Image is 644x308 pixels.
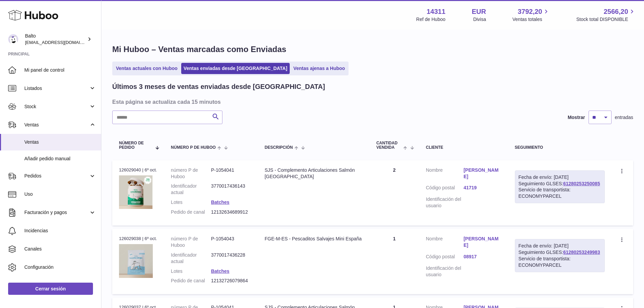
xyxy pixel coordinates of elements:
[515,145,605,150] div: Seguimiento
[426,196,463,209] dt: Identificación del usuario
[463,236,501,248] a: [PERSON_NAME]
[24,156,96,162] span: Añadir pedido manual
[8,34,18,44] img: internalAdmin-14311@internal.huboo.com
[24,228,96,234] span: Incidencias
[512,7,550,23] a: 3792,20 Ventas totales
[472,7,486,16] strong: EUR
[426,265,463,278] dt: Identificación del usuario
[515,239,605,272] div: Seguimiento GLSES:
[171,252,211,265] dt: Identificador actual
[265,167,363,180] div: SJS - Complemento Articulaciones Salmón [GEOGRAPHIC_DATA]
[112,82,325,91] h2: Últimos 3 meses de ventas enviadas desde [GEOGRAPHIC_DATA]
[473,16,486,23] div: Divisa
[519,174,601,181] div: Fecha de envío: [DATE]
[265,145,293,150] span: Descripción
[112,44,633,55] h1: Mi Huboo – Ventas marcadas como Enviadas
[24,173,89,179] span: Pedidos
[426,145,501,150] div: Cliente
[24,191,96,197] span: Uso
[518,7,542,16] span: 3792,20
[119,175,153,209] img: 1754381750.png
[291,63,348,74] a: Ventas ajenas a Huboo
[24,139,96,145] span: Ventas
[463,185,501,191] a: 41719
[211,209,251,215] dd: 12132634689912
[171,145,216,150] span: número P de Huboo
[426,236,463,250] dt: Nombre
[24,85,89,92] span: Listados
[8,283,93,295] a: Cerrar sesión
[25,33,86,46] div: Balto
[568,114,585,121] label: Mostrar
[211,199,229,205] a: Batches
[171,209,211,215] dt: Pedido de canal
[211,183,251,196] dd: 3770017436143
[119,244,153,278] img: 143111755177971.png
[426,185,463,193] dt: Código postal
[211,167,251,180] dd: P-1054041
[463,167,501,180] a: [PERSON_NAME]
[376,141,402,150] span: Cantidad vendida
[604,7,628,16] span: 2566,20
[515,170,605,204] div: Seguimiento GLSES:
[426,254,463,262] dt: Código postal
[265,236,363,242] div: FGE-M-ES - Pescaditos Salvajes Mini España
[615,114,633,121] span: entradas
[24,209,89,216] span: Facturación y pagos
[114,63,180,74] a: Ventas actuales con Huboo
[211,278,251,284] dd: 12132726079864
[426,167,463,182] dt: Nombre
[519,187,601,199] div: Servicio de transportista: ECONOMYPARCEL
[576,7,636,23] a: 2566,20 Stock total DISPONIBLE
[24,122,89,128] span: Ventas
[416,16,445,23] div: Ref de Huboo
[519,256,601,268] div: Servicio de transportista: ECONOMYPARCEL
[119,167,158,173] div: 126029040 | 6º oct.
[171,268,211,275] dt: Lotes
[211,236,251,248] dd: P-1054043
[211,252,251,265] dd: 3770017436228
[112,98,631,105] h3: Esta página se actualiza cada 15 minutos
[211,268,229,274] a: Batches
[171,199,211,206] dt: Lotes
[119,141,151,150] span: Número de pedido
[576,16,636,23] span: Stock total DISPONIBLE
[24,103,89,110] span: Stock
[171,183,211,196] dt: Identificador actual
[369,229,419,294] td: 1
[24,264,96,270] span: Configuración
[519,243,601,249] div: Fecha de envío: [DATE]
[369,160,419,226] td: 2
[171,278,211,284] dt: Pedido de canal
[119,236,158,242] div: 126029038 | 6º oct.
[25,40,99,45] span: [EMAIL_ADDRESS][DOMAIN_NAME]
[563,250,600,255] a: 61280253249983
[24,67,96,73] span: Mi panel de control
[24,246,96,252] span: Canales
[463,254,501,260] a: 08917
[171,236,211,248] dt: número P de Huboo
[512,16,550,23] span: Ventas totales
[427,7,446,16] strong: 14311
[563,181,600,186] a: 61280253250085
[171,167,211,180] dt: número P de Huboo
[181,63,290,74] a: Ventas enviadas desde [GEOGRAPHIC_DATA]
